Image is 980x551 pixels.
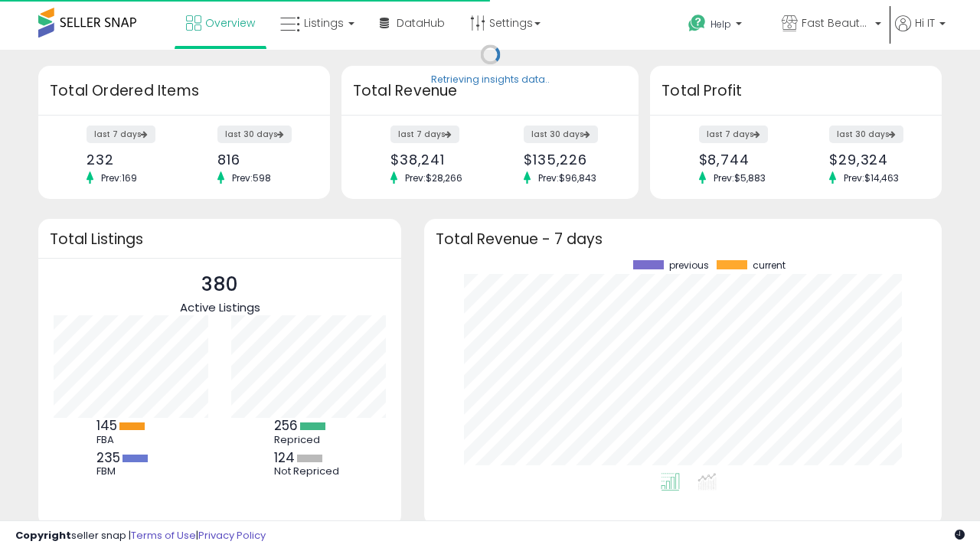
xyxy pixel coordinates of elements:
span: Prev: 169 [93,171,145,184]
span: Prev: $14,463 [836,171,906,184]
b: 256 [274,416,298,435]
span: Help [710,18,731,31]
span: Listings [304,15,344,31]
label: last 30 days [829,126,903,143]
span: DataHub [397,15,445,31]
span: Overview [205,15,255,31]
a: Help [676,2,768,50]
div: 816 [217,152,303,168]
span: Hi IT [915,15,935,31]
i: Get Help [688,14,707,33]
h3: Total Revenue - 7 days [436,233,930,245]
span: Prev: $28,266 [397,171,470,184]
b: 145 [96,416,117,435]
h3: Total Revenue [353,80,627,102]
p: 380 [180,270,260,299]
a: Terms of Use [131,528,196,543]
div: $29,324 [829,152,915,168]
b: 124 [274,448,295,467]
div: 232 [87,152,172,168]
span: current [753,260,786,271]
span: Prev: $96,843 [531,171,604,184]
label: last 30 days [524,126,598,143]
div: seller snap | | [15,529,266,543]
h3: Total Ordered Items [50,80,318,102]
div: $8,744 [699,152,785,168]
span: Prev: $5,883 [706,171,773,184]
span: previous [669,260,709,271]
a: Privacy Policy [198,528,266,543]
label: last 7 days [699,126,768,143]
span: Active Listings [180,299,260,315]
span: Fast Beauty ([GEOGRAPHIC_DATA]) [802,15,871,31]
div: Retrieving insights data.. [431,73,550,87]
h3: Total Profit [661,80,930,102]
div: Repriced [274,434,343,446]
b: 235 [96,448,120,467]
div: Not Repriced [274,465,343,478]
div: FBA [96,434,165,446]
strong: Copyright [15,528,71,543]
div: FBM [96,465,165,478]
h3: Total Listings [50,233,390,245]
label: last 7 days [390,126,459,143]
div: $135,226 [524,152,612,168]
label: last 7 days [87,126,155,143]
a: Hi IT [895,15,946,50]
div: $38,241 [390,152,479,168]
span: Prev: 598 [224,171,279,184]
label: last 30 days [217,126,292,143]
